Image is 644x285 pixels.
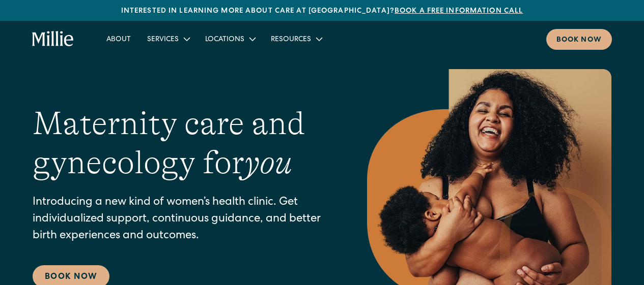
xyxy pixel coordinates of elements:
[546,29,612,50] a: Book now
[244,144,292,181] em: you
[395,8,523,15] a: Book a free information call
[33,195,326,245] p: Introducing a new kind of women’s health clinic. Get individualized support, continuous guidance,...
[271,35,311,45] div: Resources
[98,30,139,47] a: About
[147,35,179,45] div: Services
[33,104,326,182] h1: Maternity care and gynecology for
[197,30,263,47] div: Locations
[556,35,602,46] div: Book now
[263,30,329,47] div: Resources
[205,35,244,45] div: Locations
[139,30,197,47] div: Services
[32,31,74,47] a: home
